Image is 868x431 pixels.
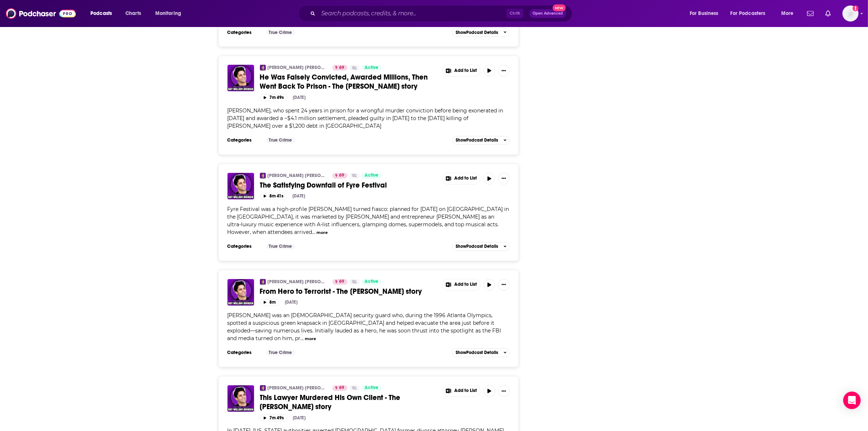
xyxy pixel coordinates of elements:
[260,73,428,91] span: He Was Falsely Convicted, Awarded Millions, Then Went Back To Prison - The [PERSON_NAME] story
[301,335,304,342] span: ...
[260,393,437,412] a: This Lawyer Murdered His Own Client - The [PERSON_NAME] story
[90,8,112,19] span: Podcasts
[268,385,328,391] a: [PERSON_NAME] [PERSON_NAME]: True Story Podcast
[260,385,266,391] img: Ray William Johnson: True Story Podcast
[362,279,381,285] a: Active
[121,8,145,19] a: Charts
[804,7,817,20] a: Show notifications dropdown
[305,336,316,342] button: more
[726,8,776,19] button: open menu
[332,65,347,71] a: 69
[498,385,510,397] button: Show More Button
[227,385,254,412] img: This Lawyer Murdered His Own Client - The Gregory Moore story
[339,172,345,180] span: 69
[227,279,254,306] img: From Hero to Terrorist - The Richard Jewell story
[312,229,316,236] span: ...
[365,65,378,72] span: Active
[452,136,510,145] button: ShowPodcast Details
[260,65,266,71] img: Ray William Johnson: True Story Podcast
[443,280,480,290] button: Show More Button
[452,28,510,37] button: ShowPodcast Details
[293,194,305,199] div: [DATE]
[452,349,510,357] button: ShowPodcast Details
[85,8,121,19] button: open menu
[227,173,254,200] img: The Satisfying Downfall of Fyre Festival
[293,95,306,100] div: [DATE]
[227,108,503,130] span: [PERSON_NAME], who spent 24 years in prison for a wrongful murder conviction before being exonera...
[260,73,437,91] a: He Was Falsely Convicted, Awarded Millions, Then Went Back To Prison - The [PERSON_NAME] story
[318,8,506,19] input: Search podcasts, credits, & more...
[685,8,728,19] button: open menu
[452,242,510,251] button: ShowPodcast Details
[260,193,287,200] button: 8m 41s
[293,416,306,421] div: [DATE]
[125,8,141,19] span: Charts
[690,8,719,19] span: For Business
[227,312,501,342] span: [PERSON_NAME] was an [DEMOGRAPHIC_DATA] security guard who, during the 1996 Atlanta Olympics, spo...
[260,287,422,296] span: From Hero to Terrorist - The [PERSON_NAME] story
[268,65,328,71] a: [PERSON_NAME] [PERSON_NAME]: True Story Podcast
[227,30,260,35] h3: Categories
[842,5,859,22] span: Logged in as EJJackson
[842,5,859,22] button: Show profile menu
[268,279,328,285] a: [PERSON_NAME] [PERSON_NAME]: True Story Podcast
[529,9,566,18] button: Open AdvancedNew
[266,138,295,143] a: True Crime
[332,173,347,179] a: 69
[853,5,859,11] svg: Add a profile image
[776,8,803,19] button: open menu
[227,138,260,143] h3: Categories
[260,287,437,296] a: From Hero to Terrorist - The [PERSON_NAME] story
[781,8,794,19] span: More
[266,350,295,356] a: True Crime
[553,4,566,11] span: New
[454,68,477,74] span: Add to List
[456,350,498,355] span: Show Podcast Details
[339,278,345,286] span: 69
[266,244,295,250] a: True Crime
[260,181,387,190] span: The Satisfying Downfall of Fyre Festival
[456,244,498,249] span: Show Podcast Details
[260,173,266,179] img: Ray William Johnson: True Story Podcast
[498,65,510,77] button: Show More Button
[842,5,859,22] img: User Profile
[443,173,480,184] button: Show More Button
[843,392,861,409] div: Open Intercom Messenger
[498,279,510,291] button: Show More Button
[506,9,523,18] span: Ctrl K
[332,279,347,285] a: 69
[155,8,181,19] span: Monitoring
[266,30,295,35] a: True Crime
[339,65,345,72] span: 69
[227,350,260,356] h3: Categories
[365,278,378,286] span: Active
[227,206,509,236] span: Fyre Festival was a high-profile [PERSON_NAME] turned fiasco: planned for [DATE] on [GEOGRAPHIC_D...
[365,172,378,180] span: Active
[332,385,347,391] a: 69
[268,173,328,179] a: [PERSON_NAME] [PERSON_NAME]: True Story Podcast
[339,385,345,392] span: 69
[150,8,191,19] button: open menu
[227,244,260,250] h3: Categories
[362,65,381,71] a: Active
[456,30,498,35] span: Show Podcast Details
[456,138,498,143] span: Show Podcast Details
[498,173,510,185] button: Show More Button
[227,65,254,92] img: He Was Falsely Convicted, Awarded Millions, Then Went Back To Prison - The Shaurn Thomas story
[305,5,579,22] div: Search podcasts, credits, & more...
[260,393,401,412] span: This Lawyer Murdered His Own Client - The [PERSON_NAME] story
[533,12,563,15] span: Open Advanced
[365,385,378,392] span: Active
[6,7,76,20] a: Podchaser - Follow, Share and Rate Podcasts
[822,7,834,20] a: Show notifications dropdown
[731,8,766,19] span: For Podcasters
[454,176,477,181] span: Add to List
[454,282,477,288] span: Add to List
[260,279,266,285] img: Ray William Johnson: True Story Podcast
